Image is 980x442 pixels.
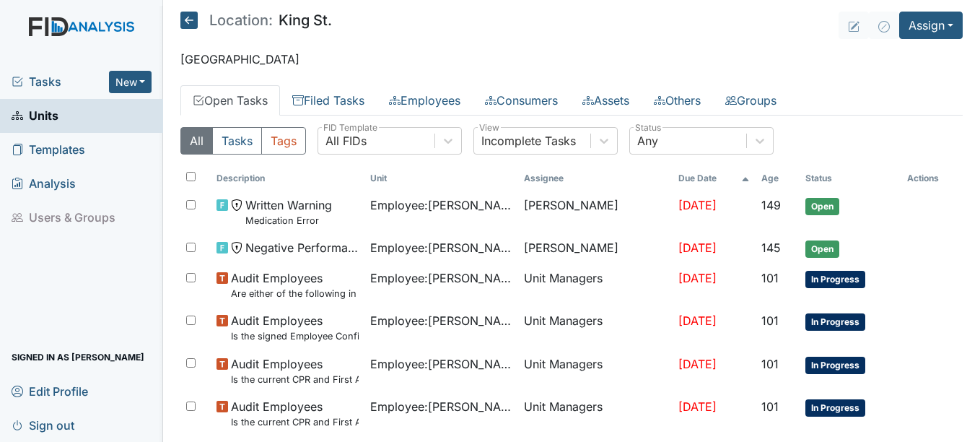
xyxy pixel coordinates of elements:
td: Unit Managers [518,306,672,349]
small: Are either of the following in the file? "Consumer Report Release Forms" and the "MVR Disclosure ... [231,287,359,300]
span: Units [12,105,58,127]
th: Toggle SortBy [673,166,756,191]
span: [DATE] [678,357,717,371]
span: 101 [761,357,779,371]
button: New [109,71,152,93]
a: Open Tasks [180,85,280,116]
span: Location: [209,13,273,27]
span: Employee : [PERSON_NAME] [370,355,512,373]
small: Is the current CPR and First Aid Training Certificate found in the file(2 years)? [231,373,359,386]
span: Signed in as [PERSON_NAME] [12,346,144,368]
span: In Progress [805,357,865,374]
small: Is the current CPR and First Aid Training Certificate found in the file(2 years)? [231,415,359,429]
span: Employee : [PERSON_NAME] [370,196,512,214]
td: Unit Managers [518,392,672,435]
span: Analysis [12,173,76,195]
th: Toggle SortBy [364,166,518,191]
p: [GEOGRAPHIC_DATA] [180,51,963,68]
h5: King St. [180,12,332,29]
button: Assign [899,12,963,39]
input: Toggle All Rows Selected [186,172,196,181]
span: In Progress [805,313,865,331]
a: Others [642,85,713,116]
small: Is the signed Employee Confidentiality Agreement in the file (HIPPA)? [231,329,359,343]
a: Assets [570,85,642,116]
a: Employees [377,85,473,116]
a: Filed Tasks [280,85,377,116]
span: [DATE] [678,240,717,255]
span: 145 [761,240,781,255]
span: Edit Profile [12,380,88,402]
span: Employee : [PERSON_NAME] [370,239,512,256]
span: In Progress [805,399,865,417]
span: 101 [761,313,779,328]
th: Toggle SortBy [800,166,901,191]
a: Tasks [12,73,109,90]
span: Written Warning Medication Error [245,196,332,227]
span: Open [805,240,839,258]
td: Unit Managers [518,350,672,392]
small: Medication Error [245,214,332,227]
span: [DATE] [678,313,717,328]
td: [PERSON_NAME] [518,233,672,264]
span: [DATE] [678,399,717,414]
div: Type filter [180,127,306,155]
span: [DATE] [678,271,717,285]
span: Employee : [PERSON_NAME] [370,269,512,287]
span: Templates [12,139,85,161]
span: [DATE] [678,198,717,212]
th: Assignee [518,166,672,191]
button: Tags [261,127,306,155]
div: All FIDs [325,132,367,149]
div: Any [637,132,658,149]
a: Consumers [473,85,570,116]
span: Sign out [12,414,74,436]
th: Toggle SortBy [756,166,800,191]
th: Toggle SortBy [211,166,364,191]
span: Negative Performance Review [245,239,359,256]
th: Actions [901,166,963,191]
button: All [180,127,213,155]
a: Groups [713,85,789,116]
span: In Progress [805,271,865,288]
span: Audit Employees Is the signed Employee Confidentiality Agreement in the file (HIPPA)? [231,312,359,343]
span: Employee : [PERSON_NAME], Uniququa [370,398,512,415]
span: Employee : [PERSON_NAME] [370,312,512,329]
span: 101 [761,271,779,285]
div: Incomplete Tasks [481,132,576,149]
span: 101 [761,399,779,414]
span: Audit Employees Is the current CPR and First Aid Training Certificate found in the file(2 years)? [231,398,359,429]
td: [PERSON_NAME] [518,191,672,233]
td: Unit Managers [518,264,672,306]
button: Tasks [212,127,262,155]
span: Open [805,198,839,215]
span: Audit Employees Are either of the following in the file? "Consumer Report Release Forms" and the ... [231,269,359,300]
span: Audit Employees Is the current CPR and First Aid Training Certificate found in the file(2 years)? [231,355,359,386]
span: 149 [761,198,781,212]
